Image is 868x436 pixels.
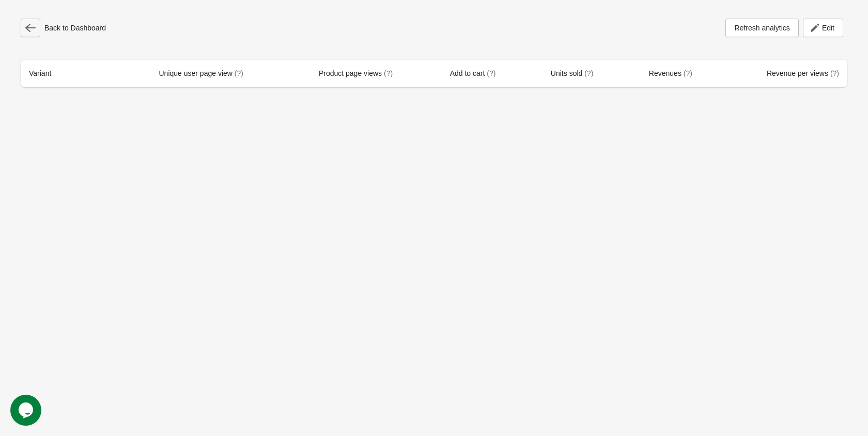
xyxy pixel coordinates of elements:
span: (?) [235,69,243,77]
button: Edit [803,19,843,37]
span: (?) [584,69,593,77]
span: (?) [684,69,692,77]
iframe: chat widget [10,395,43,426]
div: Back to Dashboard [21,19,106,37]
button: Refresh analytics [725,19,798,37]
span: Product page views [319,69,393,77]
span: Unique user page view [159,69,243,77]
th: Variant [21,60,85,87]
span: (?) [830,69,839,77]
span: Revenues [649,69,692,77]
span: Units sold [551,69,593,77]
span: Refresh analytics [734,24,789,32]
span: Add to cart [450,69,496,77]
span: Revenue per views [767,69,839,77]
span: (?) [487,69,495,77]
span: Edit [822,24,834,32]
span: (?) [384,69,393,77]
